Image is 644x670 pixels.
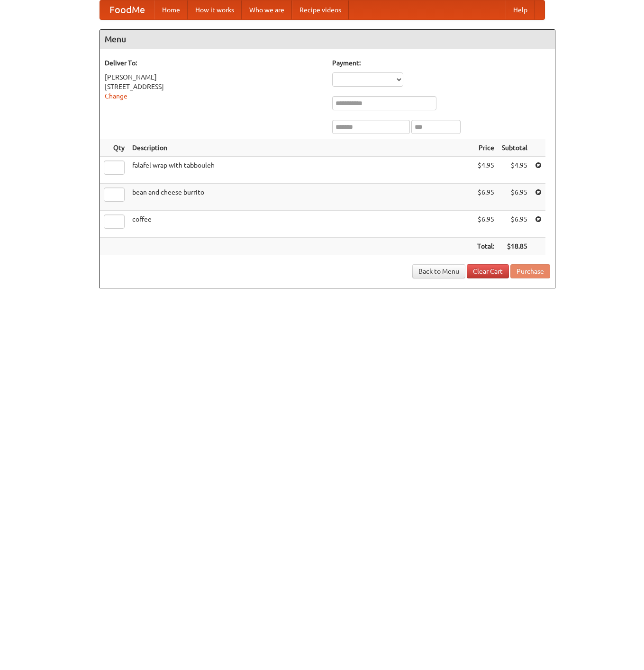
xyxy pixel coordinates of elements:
[128,139,473,157] th: Description
[506,0,535,19] a: Help
[100,30,555,49] h4: Menu
[105,82,323,91] div: [STREET_ADDRESS]
[292,0,349,19] a: Recipe videos
[473,211,498,238] td: $6.95
[498,157,531,184] td: $4.95
[242,0,292,19] a: Who we are
[128,184,473,211] td: bean and cheese burrito
[473,139,498,157] th: Price
[128,211,473,238] td: coffee
[100,139,128,157] th: Qty
[498,184,531,211] td: $6.95
[105,72,323,82] div: [PERSON_NAME]
[498,238,531,255] th: $18.85
[100,0,154,19] a: FoodMe
[154,0,188,19] a: Home
[498,211,531,238] td: $6.95
[128,157,473,184] td: falafel wrap with tabbouleh
[473,238,498,255] th: Total:
[412,264,465,278] a: Back to Menu
[473,157,498,184] td: $4.95
[332,58,550,68] h5: Payment:
[510,264,550,278] button: Purchase
[105,92,127,100] a: Change
[473,184,498,211] td: $6.95
[498,139,531,157] th: Subtotal
[467,264,509,278] a: Clear Cart
[105,58,323,68] h5: Deliver To:
[188,0,242,19] a: How it works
